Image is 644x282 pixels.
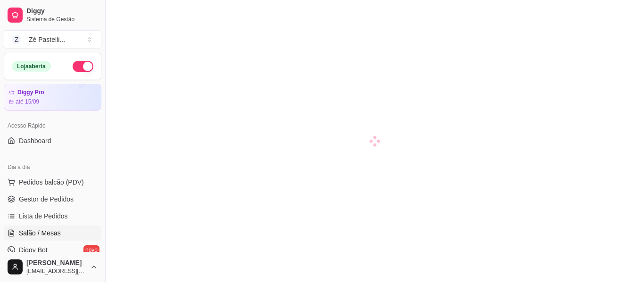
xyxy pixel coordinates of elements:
a: Diggy Botnovo [4,242,101,258]
span: Diggy Bot [19,245,48,255]
span: Z [12,35,21,44]
div: Dia a dia [4,160,101,175]
a: Gestor de Pedidos [4,192,101,207]
a: Salão / Mesas [4,226,101,241]
a: Lista de Pedidos [4,209,101,224]
button: Pedidos balcão (PDV) [4,175,101,190]
button: Alterar Status [73,61,93,72]
article: até 15/09 [16,98,39,105]
span: Dashboard [19,136,51,145]
span: Lista de Pedidos [19,211,68,221]
button: Select a team [4,30,101,49]
span: Gestor de Pedidos [19,194,74,204]
article: Diggy Pro [17,89,44,96]
div: Loja aberta [12,61,51,72]
div: Acesso Rápido [4,118,101,133]
a: Dashboard [4,133,101,148]
span: Pedidos balcão (PDV) [19,177,84,187]
span: [PERSON_NAME] [26,259,86,267]
span: [EMAIL_ADDRESS][DOMAIN_NAME] [26,267,86,275]
span: Diggy [26,7,98,16]
span: Sistema de Gestão [26,16,98,23]
a: DiggySistema de Gestão [4,4,101,26]
div: Zé Pastelli ... [29,35,65,44]
a: Diggy Proaté 15/09 [4,84,101,111]
button: [PERSON_NAME][EMAIL_ADDRESS][DOMAIN_NAME] [4,256,101,278]
span: Salão / Mesas [19,228,61,238]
